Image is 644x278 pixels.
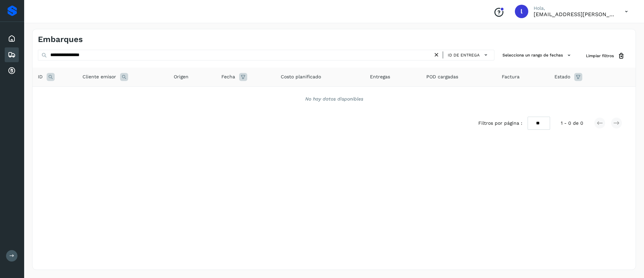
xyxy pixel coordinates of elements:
[561,120,583,127] span: 1 - 0 de 0
[5,47,19,62] div: Embarques
[502,73,520,80] span: Factura
[446,50,491,60] button: ID de entrega
[41,95,627,103] div: No hay datos disponibles
[5,64,19,78] div: Cuentas por cobrar
[426,73,458,80] span: POD cargadas
[83,73,116,80] span: Cliente emisor
[281,73,321,80] span: Costo planificado
[581,50,630,62] button: Limpiar filtros
[478,120,522,127] span: Filtros por página :
[586,53,614,59] span: Limpiar filtros
[448,52,480,58] span: ID de entrega
[38,73,43,80] span: ID
[500,50,575,61] button: Selecciona un rango de fechas
[554,73,570,80] span: Estado
[221,73,235,80] span: Fecha
[5,31,19,46] div: Inicio
[534,11,614,17] p: lauraamalia.castillo@xpertal.com
[174,73,189,80] span: Origen
[38,35,83,44] h4: Embarques
[534,5,614,11] p: Hola,
[370,73,390,80] span: Entregas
